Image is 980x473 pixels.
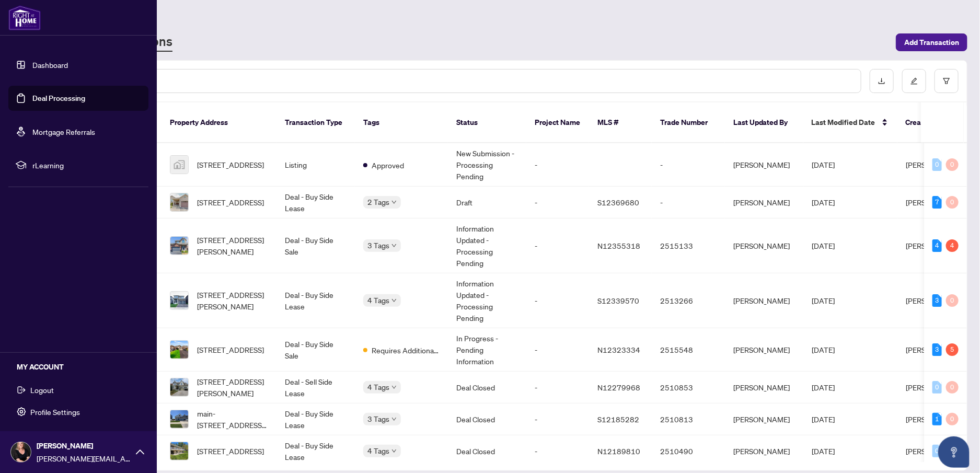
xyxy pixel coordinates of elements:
[812,160,835,169] span: [DATE]
[197,289,268,312] span: [STREET_ADDRESS][PERSON_NAME]
[355,102,448,143] th: Tags
[170,292,188,309] img: thumbnail-img
[725,102,803,143] th: Last Updated By
[906,345,962,354] span: [PERSON_NAME]
[448,372,526,403] td: Deal Closed
[170,193,188,211] img: thumbnail-img
[8,403,148,421] button: Profile Settings
[932,294,942,307] div: 3
[597,241,640,250] span: N12355318
[946,381,959,394] div: 0
[812,345,835,354] span: [DATE]
[652,143,725,187] td: -
[30,403,80,420] span: Profile Settings
[30,382,54,398] span: Logout
[197,344,264,355] span: [STREET_ADDRESS]
[725,187,803,218] td: [PERSON_NAME]
[943,77,950,85] span: filter
[276,372,355,403] td: Deal - Sell Side Lease
[652,102,725,143] th: Trade Number
[725,328,803,372] td: [PERSON_NAME]
[11,442,31,462] img: Profile Icon
[932,239,942,252] div: 4
[448,435,526,467] td: Deal Closed
[448,143,526,187] td: New Submission - Processing Pending
[448,328,526,372] td: In Progress - Pending Information
[8,381,148,399] button: Logout
[391,243,397,248] span: down
[526,102,589,143] th: Project Name
[932,445,942,457] div: 0
[170,378,188,396] img: thumbnail-img
[897,102,960,143] th: Created By
[276,218,355,273] td: Deal - Buy Side Sale
[276,143,355,187] td: Listing
[896,33,967,51] button: Add Transaction
[812,383,835,392] span: [DATE]
[8,5,41,30] img: logo
[652,403,725,435] td: 2510813
[372,159,404,171] span: Approved
[946,294,959,307] div: 0
[197,376,268,399] span: [STREET_ADDRESS][PERSON_NAME]
[197,159,264,170] span: [STREET_ADDRESS]
[367,196,389,208] span: 2 Tags
[870,69,894,93] button: download
[597,446,640,456] span: N12189810
[197,234,268,257] span: [STREET_ADDRESS][PERSON_NAME]
[906,383,962,392] span: [PERSON_NAME]
[37,440,131,452] span: [PERSON_NAME]
[812,241,835,250] span: [DATE]
[725,218,803,273] td: [PERSON_NAME]
[391,298,397,303] span: down
[276,273,355,328] td: Deal - Buy Side Lease
[197,445,264,457] span: [STREET_ADDRESS]
[906,160,962,169] span: [PERSON_NAME]
[32,60,68,70] a: Dashboard
[812,198,835,207] span: [DATE]
[170,341,188,359] img: thumbnail-img
[938,436,970,468] button: Open asap
[652,435,725,467] td: 2510490
[652,372,725,403] td: 2510853
[904,34,959,51] span: Add Transaction
[170,442,188,460] img: thumbnail-img
[932,158,942,171] div: 0
[725,143,803,187] td: [PERSON_NAME]
[597,383,640,392] span: N12279968
[597,345,640,354] span: N12323334
[526,435,589,467] td: -
[932,381,942,394] div: 0
[170,410,188,428] img: thumbnail-img
[276,102,355,143] th: Transaction Type
[162,102,276,143] th: Property Address
[946,196,959,209] div: 0
[276,187,355,218] td: Deal - Buy Side Lease
[448,218,526,273] td: Information Updated - Processing Pending
[906,241,962,250] span: [PERSON_NAME]
[597,296,639,305] span: S12339570
[812,117,875,128] span: Last Modified Date
[526,218,589,273] td: -
[37,453,131,464] span: [PERSON_NAME][EMAIL_ADDRESS][PERSON_NAME][DOMAIN_NAME]
[391,200,397,205] span: down
[812,446,835,456] span: [DATE]
[910,77,918,85] span: edit
[526,273,589,328] td: -
[932,196,942,209] div: 7
[725,435,803,467] td: [PERSON_NAME]
[932,413,942,425] div: 1
[32,127,95,136] a: Mortgage Referrals
[391,385,397,390] span: down
[652,187,725,218] td: -
[906,198,962,207] span: [PERSON_NAME]
[725,273,803,328] td: [PERSON_NAME]
[367,381,389,393] span: 4 Tags
[448,187,526,218] td: Draft
[906,446,962,456] span: [PERSON_NAME]
[372,344,440,356] span: Requires Additional Docs
[526,403,589,435] td: -
[32,94,85,103] a: Deal Processing
[526,143,589,187] td: -
[448,273,526,328] td: Information Updated - Processing Pending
